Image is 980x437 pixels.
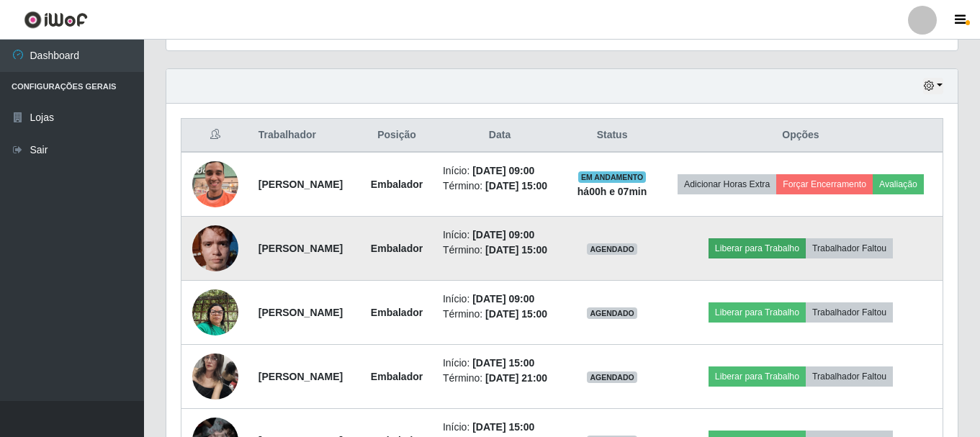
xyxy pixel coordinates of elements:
[443,163,557,179] li: Início:
[259,371,343,382] strong: [PERSON_NAME]
[250,119,359,153] th: Trabalhador
[472,421,534,433] time: [DATE] 15:00
[709,302,806,323] button: Liberar para Trabalho
[192,281,238,343] img: 1755620688329.jpeg
[443,179,557,194] li: Término:
[678,174,776,194] button: Adicionar Horas Extra
[565,119,659,153] th: Status
[443,371,557,386] li: Término:
[472,293,534,305] time: [DATE] 09:00
[587,243,637,255] span: AGENDADO
[443,307,557,322] li: Término:
[806,238,893,258] button: Trabalhador Faltou
[371,371,423,382] strong: Embalador
[873,174,924,194] button: Avaliação
[371,243,423,254] strong: Embalador
[587,371,637,383] span: AGENDADO
[709,366,806,387] button: Liberar para Trabalho
[587,307,637,319] span: AGENDADO
[485,180,547,192] time: [DATE] 15:00
[371,307,423,318] strong: Embalador
[659,119,943,153] th: Opções
[472,357,534,369] time: [DATE] 15:00
[806,302,893,323] button: Trabalhador Faltou
[578,171,647,183] span: EM ANDAMENTO
[485,308,547,320] time: [DATE] 15:00
[806,366,893,387] button: Trabalhador Faltou
[443,292,557,307] li: Início:
[434,119,565,153] th: Data
[259,243,343,254] strong: [PERSON_NAME]
[709,238,806,258] button: Liberar para Trabalho
[443,243,557,258] li: Término:
[443,356,557,371] li: Início:
[371,179,423,190] strong: Embalador
[359,119,434,153] th: Posição
[472,165,534,176] time: [DATE] 09:00
[24,11,88,29] img: CoreUI Logo
[776,174,873,194] button: Forçar Encerramento
[192,346,238,407] img: 1628262185809.jpeg
[485,244,547,256] time: [DATE] 15:00
[192,217,238,279] img: 1754441632912.jpeg
[259,307,343,318] strong: [PERSON_NAME]
[443,227,557,243] li: Início:
[485,372,547,384] time: [DATE] 21:00
[259,179,343,190] strong: [PERSON_NAME]
[577,186,647,197] strong: há 00 h e 07 min
[192,143,238,225] img: 1752546714957.jpeg
[443,420,557,435] li: Início:
[472,229,534,240] time: [DATE] 09:00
